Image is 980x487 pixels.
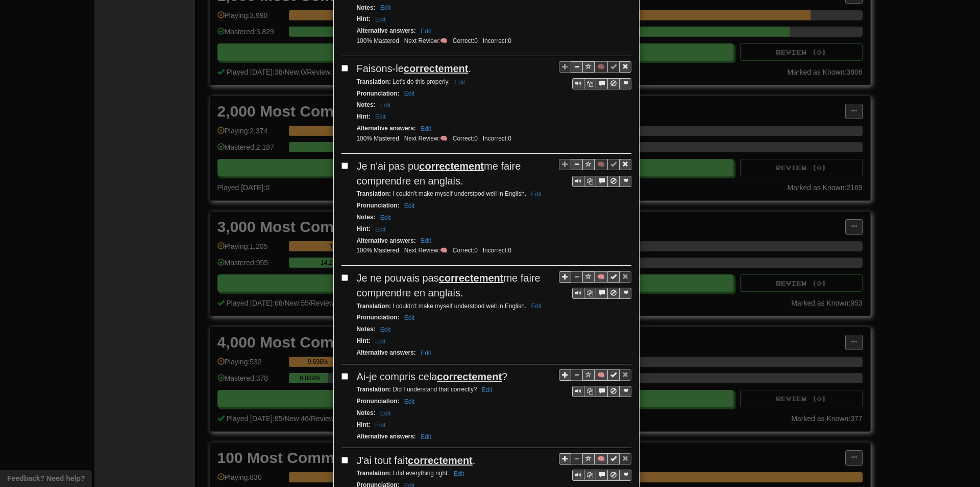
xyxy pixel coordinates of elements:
[357,470,468,477] small: I did everything right.
[404,63,469,74] u: correctement
[450,134,480,143] li: Correct: 0
[357,326,376,333] strong: Notes :
[450,37,480,45] li: Correct: 0
[528,300,545,312] button: Edit
[357,421,371,428] strong: Hint :
[451,77,468,88] button: Edit
[372,336,389,347] button: Edit
[594,159,608,170] button: 🧠
[357,237,416,244] strong: Alternative answers :
[559,369,631,398] div: Sentence controls
[572,176,631,187] div: Sentence controls
[354,37,402,45] li: 100% Mastered
[559,271,631,299] div: Sentence controls
[572,386,631,397] div: Sentence controls
[357,371,508,382] span: Ai-je compris cela ?
[559,453,631,481] div: Sentence controls
[357,303,391,310] strong: Translation :
[357,4,376,11] strong: Notes :
[357,202,400,209] strong: Pronunciation :
[594,369,608,381] button: 🧠
[377,408,394,419] button: Edit
[594,453,608,465] button: 🧠
[354,246,402,255] li: 100% Mastered
[402,246,450,255] li: Next Review: 🧠
[357,190,391,197] strong: Translation :
[357,349,416,356] strong: Alternative answers :
[357,125,416,132] strong: Alternative answers :
[377,212,394,223] button: Edit
[357,78,391,85] strong: Translation :
[377,100,394,111] button: Edit
[418,347,434,359] button: Edit
[594,271,608,283] button: 🧠
[401,200,418,212] button: Edit
[357,470,391,477] strong: Translation :
[401,88,418,99] button: Edit
[372,111,389,123] button: Edit
[572,288,631,299] div: Sentence controls
[451,468,468,479] button: Edit
[401,396,418,407] button: Edit
[357,303,545,310] small: I couldn't make myself understood well in English.
[479,384,496,396] button: Edit
[372,14,389,25] button: Edit
[357,113,371,120] strong: Hint :
[402,134,450,143] li: Next Review: 🧠
[408,455,473,466] u: correctement
[418,123,434,134] button: Edit
[572,470,631,481] div: Sentence controls
[357,455,476,466] span: J'ai tout fait .
[439,272,504,284] u: correctement
[401,312,418,323] button: Edit
[357,409,376,416] strong: Notes :
[357,160,521,187] span: Je n'ai pas pu me faire comprendre en anglais.
[357,314,400,321] strong: Pronunciation :
[357,272,541,298] span: Je ne pouvais pas me faire comprendre en anglais.
[419,160,484,172] u: correctement
[418,26,434,37] button: Edit
[572,78,631,89] div: Sentence controls
[418,431,434,443] button: Edit
[357,27,416,34] strong: Alternative answers :
[528,189,545,200] button: Edit
[357,337,371,344] strong: Hint :
[357,63,472,74] span: Faisons-le .
[357,386,496,393] small: Did I understand that correctly?
[450,246,480,255] li: Correct: 0
[480,134,514,143] li: Incorrect: 0
[372,224,389,235] button: Edit
[377,2,394,13] button: Edit
[372,420,389,431] button: Edit
[357,386,391,393] strong: Translation :
[480,37,514,45] li: Incorrect: 0
[418,235,434,246] button: Edit
[357,398,400,405] strong: Pronunciation :
[377,324,394,335] button: Edit
[437,371,502,382] u: correctement
[357,190,545,197] small: I couldn't make myself understood well in English.
[559,61,631,89] div: Sentence controls
[357,214,376,221] strong: Notes :
[357,101,376,108] strong: Notes :
[357,225,371,233] strong: Hint :
[357,433,416,440] strong: Alternative answers :
[594,61,608,73] button: 🧠
[357,15,371,22] strong: Hint :
[357,90,400,97] strong: Pronunciation :
[357,78,468,85] small: Let's do this properly.
[354,134,402,143] li: 100% Mastered
[559,159,631,187] div: Sentence controls
[402,37,450,45] li: Next Review: 🧠
[480,246,514,255] li: Incorrect: 0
